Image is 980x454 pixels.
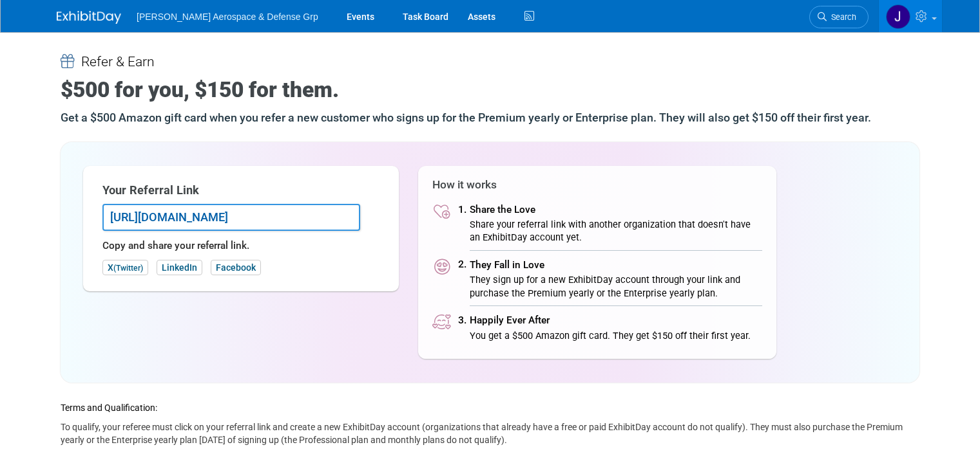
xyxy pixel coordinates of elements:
span: Share the Love [470,204,535,215]
div: Share your referral link with another organization that doesn't have an ExhibitDay account yet. [470,218,762,244]
td: 1. [458,195,470,251]
span: Happily Ever After [470,314,550,326]
img: Jason Smith [886,5,910,29]
a: X(Twitter) [102,260,148,275]
span: They Fall in Love [470,259,544,271]
div: $500 for you, $150 for them. [61,75,919,104]
div: To qualify, your referee must click on your referral link and create a new ExhibitDay account (or... [61,421,919,446]
div: Copy and share your referral link. [102,239,380,253]
a: LinkedIn [157,260,202,275]
td: 3. [458,306,470,348]
td: 2. [458,250,470,305]
div: Your Referral Link [102,182,380,199]
img: ExhibitDay [57,11,121,24]
a: Facebook [211,260,261,275]
div: How it works [432,177,762,193]
span: Search [827,12,856,22]
div: Get a $500 Amazon gift card when you refer a new customer who signs up for the Premium yearly or ... [61,109,919,141]
a: Search [809,6,869,28]
div: They sign up for a new ExhibitDay account through your link and purchase the Premium yearly or th... [470,273,762,300]
div: You get a $500 Amazon gift card. They get $150 off their first year. [470,329,762,342]
span: (Twitter) [113,264,143,273]
div: Refer & Earn [81,52,155,71]
span: [PERSON_NAME] Aerospace & Defense Grp [137,12,318,22]
div: Terms and Qualification: [61,401,919,414]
